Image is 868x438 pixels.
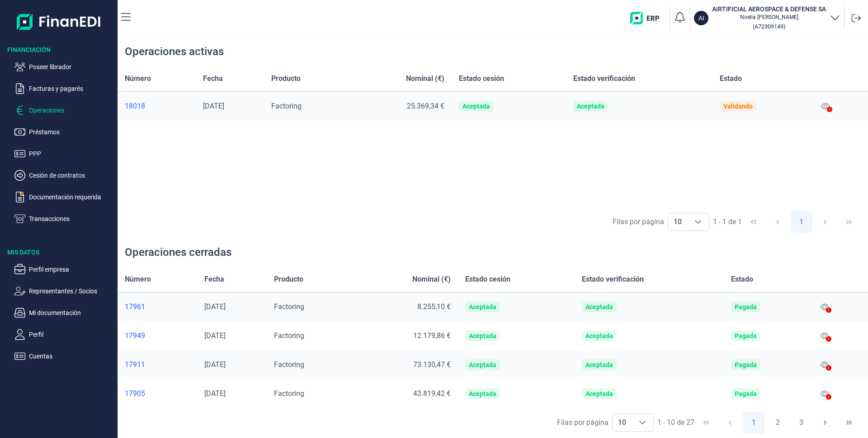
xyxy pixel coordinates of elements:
a: 17949 [125,331,190,340]
div: [DATE] [203,102,257,111]
p: Cesión de contratos [29,170,114,181]
div: Aceptada [469,303,496,311]
span: Estado verificación [582,274,644,285]
button: Documentación requerida [14,192,114,203]
span: 12.179,86 € [413,331,451,340]
div: Pagada [735,361,757,368]
div: Operaciones activas [125,44,224,59]
button: Page 1 [743,412,764,433]
button: Cuentas [14,351,114,362]
p: Facturas y pagarés [29,83,114,94]
div: Pagada [735,332,757,339]
p: Cuentas [29,351,114,362]
div: [DATE] [204,360,259,369]
p: Perfil empresa [29,264,114,275]
span: Factoring [271,102,302,110]
span: 10 [668,213,687,231]
p: Mi documentación [29,307,114,318]
small: Copiar cif [753,23,785,30]
a: 17911 [125,360,190,369]
p: AI [698,14,704,23]
span: Factoring [274,302,304,311]
button: Page 2 [767,412,788,433]
p: PPP [29,148,114,159]
div: Filas por página [557,417,609,428]
button: Perfil [14,329,114,340]
p: Poseer librador [29,61,114,72]
div: Choose [632,414,653,431]
div: Operaciones cerradas [125,245,231,259]
p: Perfil [29,329,114,340]
div: Aceptada [577,103,604,110]
div: [DATE] [204,331,259,340]
span: 25.369,34 € [407,102,444,110]
span: Estado [731,274,753,285]
p: Préstamos [29,127,114,137]
span: Producto [271,73,301,84]
button: Mi documentación [14,307,114,318]
div: [DATE] [204,389,259,398]
div: Pagada [735,390,757,397]
button: Last Page [838,211,860,233]
p: Representantes / Socios [29,286,114,297]
button: First Page [695,412,717,433]
span: Fecha [203,73,223,84]
div: Aceptada [462,103,490,110]
span: Número [125,274,151,285]
button: PPP [14,148,114,159]
button: First Page [743,211,764,233]
div: Aceptada [585,390,613,397]
div: Validando [723,103,753,110]
button: Cesión de contratos [14,170,114,181]
div: Pagada [735,303,757,311]
a: 17905 [125,389,190,398]
button: Previous Page [767,211,788,233]
span: 10 [613,414,632,431]
span: Estado cesión [465,274,510,285]
div: Aceptada [469,361,496,368]
button: Transacciones [14,213,114,224]
button: Facturas y pagarés [14,83,114,94]
span: Estado [720,73,742,84]
button: Last Page [838,412,860,433]
img: Logo de aplicación [17,7,101,36]
button: Préstamos [14,127,114,137]
button: Operaciones [14,105,114,116]
div: Aceptada [585,361,613,368]
button: AIAIRTIFICIAL AEROSPACE & DEFENSE SANoelia [PERSON_NAME](A72309149) [694,5,840,32]
div: Aceptada [469,390,496,397]
button: Poseer librador [14,61,114,72]
button: Page 1 [791,211,812,233]
span: 43.819,42 € [413,389,451,398]
span: Nominal (€) [406,73,444,84]
span: Número [125,73,151,84]
div: [DATE] [204,302,259,311]
span: 1 - 10 de 27 [657,419,694,426]
p: Operaciones [29,105,114,116]
img: erp [630,12,666,24]
p: Noelia [PERSON_NAME] [712,14,826,21]
span: Factoring [274,331,304,340]
p: Documentación requerida [29,192,114,203]
div: Choose [687,213,709,231]
div: Aceptada [585,332,613,339]
span: Estado verificación [573,73,635,84]
a: 17961 [125,302,190,311]
span: 8.255,10 € [417,302,451,311]
button: Next Page [814,412,836,433]
button: Next Page [814,211,836,233]
div: Aceptada [585,303,613,311]
a: 18018 [125,102,189,111]
span: Fecha [204,274,224,285]
span: Factoring [274,360,304,369]
button: Page 3 [791,412,812,433]
div: Aceptada [469,332,496,339]
h3: AIRTIFICIAL AEROSPACE & DEFENSE SA [712,5,826,14]
p: Transacciones [29,213,114,224]
span: Nominal (€) [412,274,451,285]
button: Perfil empresa [14,264,114,275]
span: 1 - 1 de 1 [713,218,742,226]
